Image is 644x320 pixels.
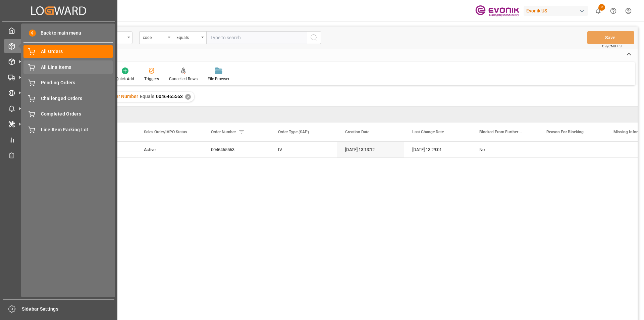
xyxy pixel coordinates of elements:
div: File Browser [208,76,229,82]
img: Evonik-brand-mark-Deep-Purple-RGB.jpeg_1700498283.jpeg [475,5,519,17]
span: Order Type (SAP) [278,130,309,134]
div: IV [270,142,337,157]
div: Triggers [144,76,159,82]
div: [DATE] 13:13:12 [337,142,404,157]
div: Quick Add [116,76,134,82]
a: All Orders [23,45,113,58]
span: All Line Items [41,64,113,71]
span: Ctrl/CMD + S [602,44,622,49]
a: Challenged Orders [23,92,113,105]
span: Sales Order/IVPO Status [144,130,187,134]
div: code [143,33,166,41]
input: Type to search [206,31,307,44]
div: Cancelled Rows [169,76,198,82]
a: Completed Orders [23,107,113,121]
span: Order Number [108,94,138,99]
span: 9 [598,4,605,11]
button: open menu [139,31,173,44]
span: Pending Orders [41,79,113,86]
button: show 9 new notifications [591,3,606,18]
div: 0046465563 [203,142,270,157]
span: Equals [140,94,154,99]
div: [DATE] 13:29:01 [404,142,471,157]
span: Line Item Parking Lot [41,126,113,133]
button: search button [307,31,321,44]
span: Completed Orders [41,110,113,118]
span: Reason For Blocking [546,130,584,134]
span: 0046465563 [156,94,183,99]
span: Sidebar Settings [22,306,115,313]
div: Equals [176,33,199,41]
button: open menu [173,31,206,44]
a: Transport Planner [4,149,114,162]
button: Help Center [606,3,621,18]
span: Challenged Orders [41,95,113,102]
span: Last Change Date [412,130,444,134]
div: No [479,142,530,157]
span: Creation Date [345,130,369,134]
a: My Cockpit [4,24,114,37]
div: ✕ [185,94,191,100]
button: Save [587,31,634,44]
span: Order Number [211,130,236,134]
div: Active [144,142,195,157]
a: My Reports [4,133,114,146]
span: Back to main menu [36,30,81,37]
a: All Line Items [23,60,113,74]
span: All Orders [41,48,113,55]
span: Blocked From Further Processing [479,130,524,134]
div: Evonik US [524,6,588,16]
a: Pending Orders [23,76,113,89]
a: Line Item Parking Lot [23,123,113,136]
button: Evonik US [524,4,591,17]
